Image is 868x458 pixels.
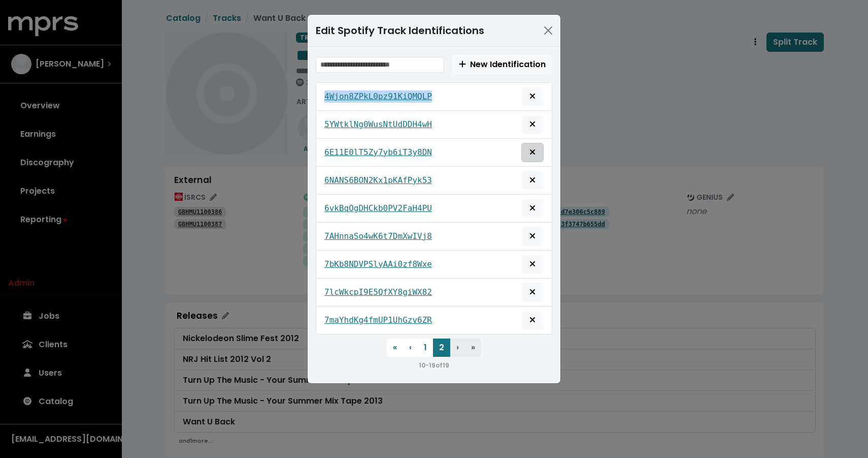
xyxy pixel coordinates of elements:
div: Edit Spotify Track Identifications [316,23,484,38]
button: Remove this spotify identification [521,199,544,218]
button: Remove this spotify identification [521,171,544,190]
tt: 5YWtklNg0WusNtUdDDH4wH [324,119,432,129]
tt: 6E11E0lT5Zy7yb6iT3y8DN [324,147,432,157]
tt: 4Wjon8ZPkL0pz91KiQMQLP [324,91,432,101]
a: 6E11E0lT5Zy7yb6iT3y8DN [324,146,432,159]
tt: 6NANS6BON2Kx1pKAfPyk53 [324,175,432,185]
a: 7bKb8NDVPSlyAAi0zf8Wxe [324,258,432,270]
button: 1 [418,339,433,357]
button: Remove this spotify identification [521,283,544,302]
button: Remove this spotify identification [521,227,544,246]
tt: 7lcWkcpI9E5QfXY8giWX82 [324,287,432,297]
button: Remove this spotify identification [521,87,544,106]
button: Remove this spotify identification [521,143,544,162]
span: « [393,342,397,353]
a: 6NANS6BON2Kx1pKAfPyk53 [324,174,432,187]
tt: 7maYhdKg4fmUP1UhGzv6ZR [324,315,432,325]
button: Remove this spotify identification [521,255,544,274]
a: 4Wjon8ZPkL0pz91KiQMQLP [324,90,432,103]
tt: 7AHnnaSo4wK6t7DmXwIVj8 [324,231,432,241]
tt: 6vkBqOgDHCkb0PV2FaH4PU [324,203,432,213]
button: 2 [433,339,450,357]
span: New Identification [459,58,546,70]
small: 10 - 19 of 19 [419,361,449,370]
button: Remove this spotify identification [521,115,544,134]
button: Remove this spotify identification [521,311,544,330]
a: 7maYhdKg4fmUP1UhGzv6ZR [324,314,432,326]
span: ‹ [409,342,412,353]
tt: 7bKb8NDVPSlyAAi0zf8Wxe [324,259,432,269]
a: 5YWtklNg0WusNtUdDDH4wH [324,118,432,131]
a: 7AHnnaSo4wK6t7DmXwIVj8 [324,230,432,242]
a: 6vkBqOgDHCkb0PV2FaH4PU [324,202,432,215]
button: Create new Spotify track identification [452,55,552,74]
a: 7lcWkcpI9E5QfXY8giWX82 [324,286,432,298]
button: Close [540,22,556,39]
